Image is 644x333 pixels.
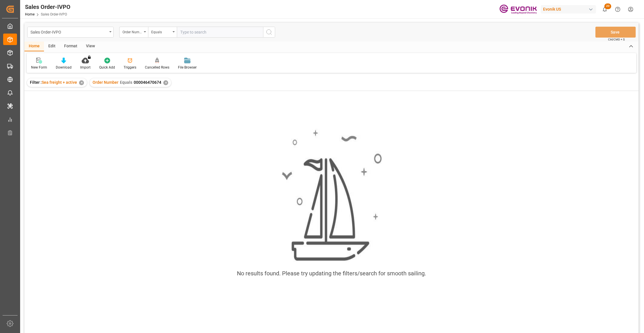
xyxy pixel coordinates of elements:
div: View [82,42,99,51]
div: ✕ [163,80,168,85]
div: File Browser [178,65,197,70]
div: No results found. Please try updating the filters/search for smooth sailing. [237,269,426,278]
button: show 20 new notifications [598,3,611,16]
button: Evonik US [541,4,598,15]
button: Help Center [611,3,624,16]
button: open menu [148,27,177,38]
span: Ctrl/CMD + S [608,37,625,42]
div: Format [60,42,82,51]
span: 000046470674 [134,80,161,85]
div: Cancelled Rows [145,65,169,70]
span: 20 [604,3,611,9]
div: Equals [151,28,171,35]
a: Home [25,12,34,16]
span: Order Number [93,80,118,85]
div: Evonik US [541,5,596,13]
div: New Form [31,65,47,70]
div: Quick Add [99,65,115,70]
input: Type to search [177,27,263,38]
div: Sales Order-IVPO [25,3,70,11]
div: Download [56,65,72,70]
span: Sea freight + active [42,80,77,85]
button: search button [263,27,275,38]
div: Triggers [124,65,136,70]
img: Evonik-brand-mark-Deep-Purple-RGB.jpeg_1700498283.jpeg [499,4,537,14]
img: smooth_sailing.jpeg [281,129,382,262]
div: ✕ [79,80,84,85]
span: Equals [120,80,132,85]
div: Order Number [122,28,142,35]
button: open menu [27,27,114,38]
span: Filter : [30,80,42,85]
div: Edit [44,42,60,51]
button: Save [595,27,636,38]
button: open menu [119,27,148,38]
div: Home [24,42,44,51]
div: Sales Order-IVPO [30,28,107,35]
